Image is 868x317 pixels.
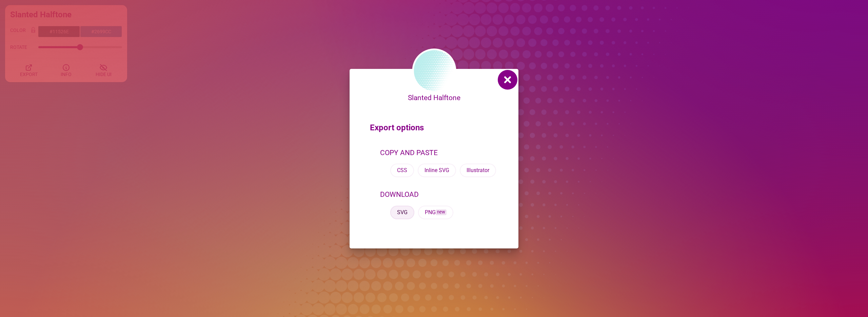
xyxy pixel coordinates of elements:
[380,148,498,158] p: COPY AND PASTE
[436,209,447,215] span: new
[370,120,498,139] p: Export options
[408,93,460,104] p: Slanted Halftone
[390,164,414,177] button: CSS
[412,49,456,93] img: halftone background at slant
[460,164,496,177] button: Illustrator
[418,206,453,219] button: PNGnew
[418,164,456,177] button: Inline SVG
[390,206,414,219] button: SVG
[380,189,498,200] p: DOWNLOAD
